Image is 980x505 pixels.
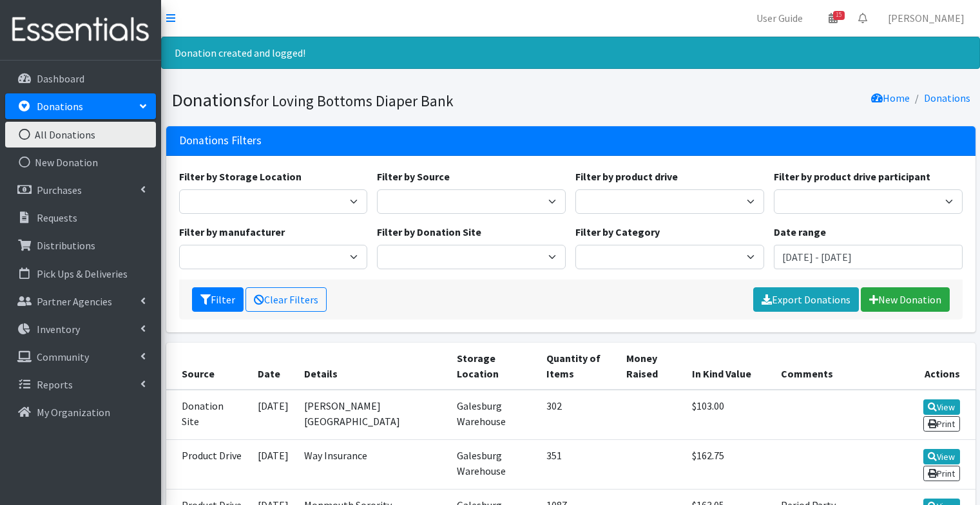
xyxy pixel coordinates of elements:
p: Pick Ups & Deliveries [37,267,128,280]
label: Filter by Storage Location [179,169,302,184]
a: New Donation [5,149,156,175]
th: Comments [773,343,895,390]
td: $162.75 [684,439,774,489]
td: Way Insurance [296,439,449,489]
p: Partner Agencies [37,295,112,308]
a: Dashboard [5,66,156,91]
a: Pick Ups & Deliveries [5,261,156,287]
a: Clear Filters [245,287,327,312]
a: Inventory [5,316,156,342]
th: Money Raised [619,343,684,390]
label: Filter by product drive participant [774,169,930,184]
label: Filter by Source [377,169,450,184]
td: [PERSON_NAME][GEOGRAPHIC_DATA] [296,390,449,440]
a: Requests [5,205,156,231]
label: Filter by Category [575,224,660,240]
a: All Donations [5,122,156,148]
p: Requests [37,211,77,224]
img: HumanEssentials [5,8,156,52]
td: 302 [539,390,619,440]
p: My Organization [37,406,110,419]
td: Donation Site [166,390,250,440]
th: Storage Location [449,343,539,390]
p: Dashboard [37,72,84,85]
h1: Donations [171,89,566,111]
a: Donations [924,91,970,104]
a: User Guide [746,5,813,31]
p: Community [37,350,89,363]
td: Galesburg Warehouse [449,390,539,440]
a: Distributions [5,233,156,258]
a: View [923,449,960,464]
p: Inventory [37,323,80,336]
p: Reports [37,378,73,391]
input: January 1, 2011 - December 31, 2011 [774,245,963,269]
th: Source [166,343,250,390]
a: [PERSON_NAME] [878,5,975,31]
td: $103.00 [684,390,774,440]
td: [DATE] [250,390,296,440]
a: View [923,399,960,415]
label: Filter by product drive [575,169,678,184]
a: Community [5,344,156,370]
label: Filter by Donation Site [377,224,481,240]
th: Details [296,343,449,390]
th: Quantity of Items [539,343,619,390]
p: Donations [37,100,83,113]
p: Purchases [37,184,82,196]
a: Export Donations [753,287,859,312]
a: My Organization [5,399,156,425]
p: Distributions [37,239,95,252]
td: [DATE] [250,439,296,489]
h3: Donations Filters [179,134,262,148]
a: Purchases [5,177,156,203]
td: 351 [539,439,619,489]
a: New Donation [861,287,950,312]
button: Filter [192,287,244,312]
a: Print [923,416,960,432]
span: 15 [833,11,845,20]
td: Galesburg Warehouse [449,439,539,489]
a: Home [871,91,910,104]
a: Donations [5,93,156,119]
th: Actions [895,343,975,390]
a: Print [923,466,960,481]
th: In Kind Value [684,343,774,390]
label: Filter by manufacturer [179,224,285,240]
td: Product Drive [166,439,250,489]
div: Donation created and logged! [161,37,980,69]
a: Partner Agencies [5,289,156,314]
a: Reports [5,372,156,397]
a: 15 [818,5,848,31]
small: for Loving Bottoms Diaper Bank [251,91,454,110]
th: Date [250,343,296,390]
label: Date range [774,224,826,240]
